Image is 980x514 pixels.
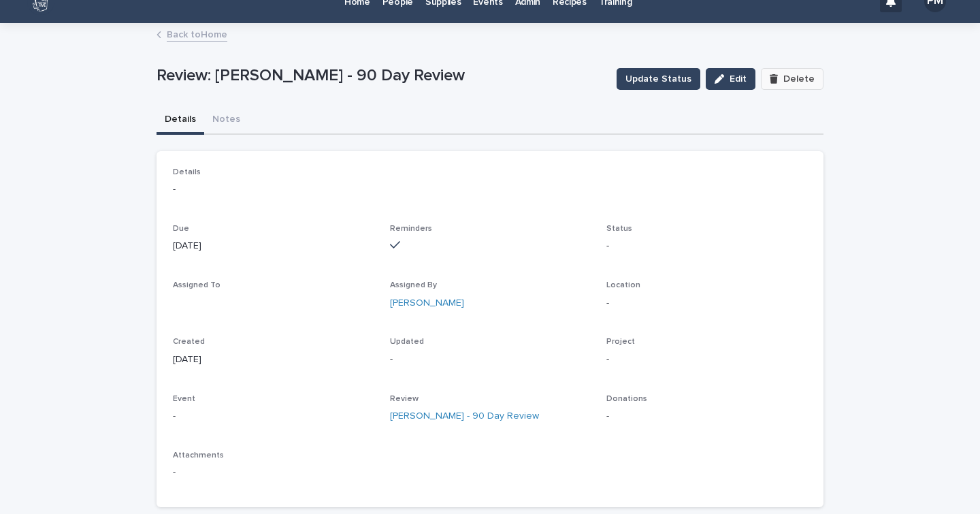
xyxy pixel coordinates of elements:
[390,409,539,423] a: [PERSON_NAME] - 90 Day Review
[606,409,807,423] p: -
[606,338,635,346] span: Project
[390,296,464,310] a: [PERSON_NAME]
[173,168,201,176] span: Details
[173,466,374,480] p: -
[783,74,815,84] span: Delete
[606,395,647,403] span: Donations
[173,395,195,403] span: Event
[761,68,823,90] button: Delete
[390,353,591,367] p: -
[173,239,374,253] p: [DATE]
[173,353,374,367] p: [DATE]
[173,281,220,289] span: Assigned To
[606,353,807,367] p: -
[390,338,424,346] span: Updated
[625,72,691,86] span: Update Status
[173,451,224,460] span: Attachments
[173,182,807,197] p: -
[204,106,248,135] button: Notes
[157,66,606,86] p: Review: [PERSON_NAME] - 90 Day Review
[730,74,747,84] span: Edit
[167,26,227,42] a: Back toHome
[606,281,640,289] span: Location
[706,68,755,90] button: Edit
[606,296,807,310] p: -
[173,225,189,233] span: Due
[617,68,700,90] button: Update Status
[390,281,437,289] span: Assigned By
[390,395,419,403] span: Review
[173,338,205,346] span: Created
[606,239,807,253] p: -
[606,225,632,233] span: Status
[173,409,374,423] p: -
[157,106,204,135] button: Details
[390,225,432,233] span: Reminders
